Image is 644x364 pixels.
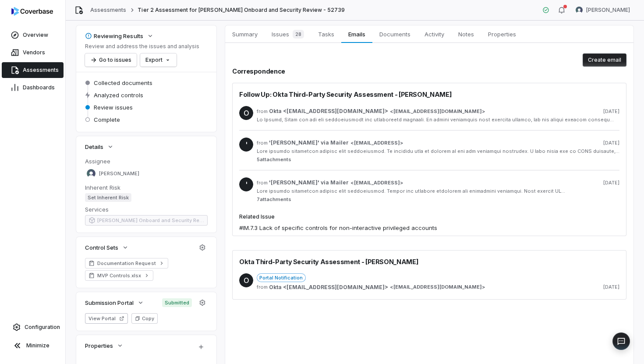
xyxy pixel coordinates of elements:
[94,103,133,111] span: Review issues
[2,27,64,43] a: Overview
[345,28,368,40] span: Emails
[239,90,451,99] span: Follow Up: Okta Third-Party Security Assessment - [PERSON_NAME]
[393,108,482,115] span: [EMAIL_ADDRESS][DOMAIN_NAME]
[4,319,62,335] a: Configuration
[390,284,393,290] span: <
[293,30,304,39] span: 28
[603,140,619,146] span: [DATE]
[25,324,60,331] span: Configuration
[94,91,143,99] span: Analyzed controls
[82,295,147,311] button: Submission Portal
[239,257,418,266] span: Okta Third-Party Security Assessment - [PERSON_NAME]
[315,28,338,40] span: Tasks
[82,240,131,255] button: Control Sets
[603,108,619,115] span: [DATE]
[85,53,137,67] button: Go to issues
[85,157,208,165] dt: Assignee
[90,7,126,14] a: Assessments
[421,28,448,40] span: Activity
[85,313,128,324] button: View Portal
[2,45,64,60] a: Vendors
[485,28,520,40] span: Properties
[23,84,55,91] span: Dashboards
[82,338,126,353] button: Properties
[269,108,388,115] span: Okta <[EMAIL_ADDRESS][DOMAIN_NAME]>
[2,62,64,78] a: Assessments
[393,284,482,290] span: [EMAIL_ADDRESS][DOMAIN_NAME]
[354,180,400,186] span: [EMAIL_ADDRESS]
[85,43,199,50] p: Review and address the issues and analysis
[138,7,345,14] span: Tier 2 Assessment for [PERSON_NAME] Onboard and Security Review - 52739
[162,298,192,307] span: Submitted
[239,273,253,287] span: O
[603,284,619,290] span: [DATE]
[140,53,177,67] button: Export
[455,28,478,40] span: Notes
[350,140,354,146] span: <
[4,337,62,354] button: Minimize
[257,188,619,194] div: Lore ipsumdo sitametcon adipisc elit seddoeiusmod. Tempor inc utlabore etdolorem ali enimadmini v...
[257,196,619,203] span: 7 attachments
[11,7,53,16] img: Coverbase logo
[239,138,253,152] span: '
[23,67,59,74] span: Assessments
[87,169,96,178] img: Samuel Folarin avatar
[97,272,141,279] span: MVP Controls.xlsx
[85,205,208,213] dt: Services
[239,213,437,220] label: Related Issue
[82,139,117,155] button: Details
[586,7,630,14] span: [PERSON_NAME]
[350,180,354,186] span: <
[239,224,437,233] a: #IM.7.3 Lack of specific controls for non-interactive privileged accounts
[257,148,619,155] div: Lore ipsumdo sitametcon adipisc elit seddoeiusmod. Te incididu utla et dolorem al eni adm veniamq...
[570,4,635,17] button: Samuel Folarin avatar[PERSON_NAME]
[85,270,153,281] a: MVP Controls.xlsx
[257,156,619,163] span: 5 attachments
[99,170,139,177] span: [PERSON_NAME]
[354,140,400,146] span: [EMAIL_ADDRESS]
[85,299,134,307] span: Submission Portal
[94,79,152,87] span: Collected documents
[85,244,118,251] span: Control Sets
[131,313,158,324] button: Copy
[232,67,626,76] h2: Correspondence
[269,284,485,291] span: >
[23,32,48,39] span: Overview
[390,108,393,115] span: <
[23,49,45,56] span: Vendors
[257,140,265,146] span: from
[257,284,265,290] span: from
[2,80,64,95] a: Dashboards
[257,273,306,282] span: Portal Notification
[269,108,485,115] span: >
[257,108,265,115] span: from
[257,180,265,186] span: from
[576,7,583,14] img: Samuel Folarin avatar
[269,179,403,186] span: >
[603,180,619,186] span: [DATE]
[239,177,253,191] span: '
[85,32,143,40] div: Reviewing Results
[85,342,113,350] span: Properties
[26,342,50,349] span: Minimize
[269,139,403,146] span: >
[239,106,253,120] span: O
[269,284,388,291] span: Okta <[EMAIL_ADDRESS][DOMAIN_NAME]>
[97,260,156,267] span: Documentation Request
[85,193,131,202] span: Set Inherent Risk
[85,258,168,269] a: Documentation Request
[268,28,308,40] span: Issues
[269,139,349,146] span: '[PERSON_NAME]' via Mailer
[376,28,414,40] span: Documents
[85,143,103,151] span: Details
[269,179,349,186] span: '[PERSON_NAME]' via Mailer
[85,184,208,191] dt: Inherent Risk
[229,28,261,40] span: Summary
[82,28,156,44] button: Reviewing Results
[257,117,619,123] div: Lo Ipsumd, Sitam con adi eli seddoeiusmodt inc utlaboreetd magnaali. En admini veniamquis nost ex...
[583,53,626,67] button: Create email
[94,116,120,124] span: Complete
